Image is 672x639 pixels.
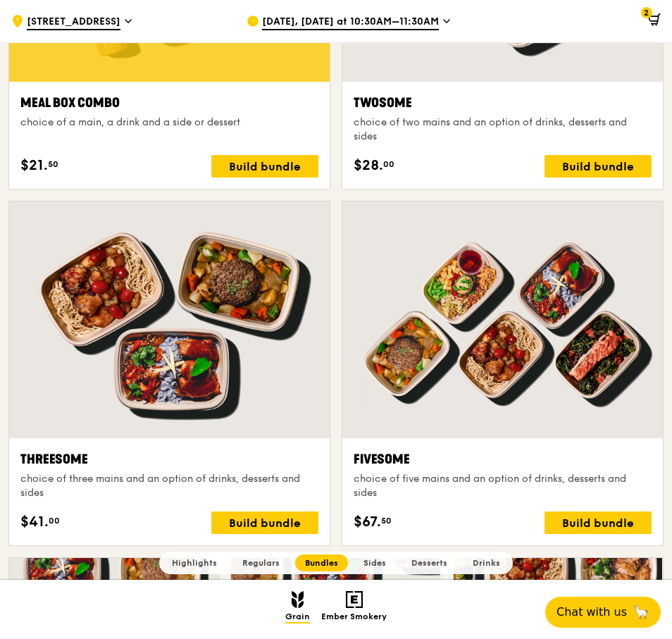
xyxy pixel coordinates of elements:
span: [DATE], [DATE] at 10:30AM–11:30AM [262,15,439,30]
div: choice of a main, a drink and a side or dessert [20,116,318,130]
span: 00 [49,515,60,526]
span: 2 [641,7,652,18]
div: choice of five mains and an option of drinks, desserts and sides [354,472,652,500]
span: 00 [383,159,394,170]
span: 🦙 [633,604,649,621]
div: Build bundle [211,155,318,178]
span: $41. [20,511,49,533]
span: Ember Smokery [321,612,387,624]
span: $67. [354,511,381,533]
button: Chat with us🦙 [545,597,661,628]
div: Meal Box Combo [20,93,318,113]
div: choice of two mains and an option of drinks, desserts and sides [354,116,652,144]
span: Grain [285,612,310,624]
div: Build bundle [545,155,652,178]
span: [STREET_ADDRESS] [27,15,120,30]
div: choice of three mains and an option of drinks, desserts and sides [20,472,318,500]
span: 50 [381,515,392,526]
img: Grain mobile logo [292,591,304,608]
span: Chat with us [556,604,627,621]
span: 50 [48,159,58,170]
span: $28. [354,155,383,176]
img: Ember Smokery mobile logo [346,591,363,608]
div: Twosome [354,93,652,113]
span: $21. [20,155,48,176]
div: Build bundle [545,511,652,534]
div: Threesome [20,449,318,469]
div: Build bundle [211,511,318,534]
div: Fivesome [354,449,652,469]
